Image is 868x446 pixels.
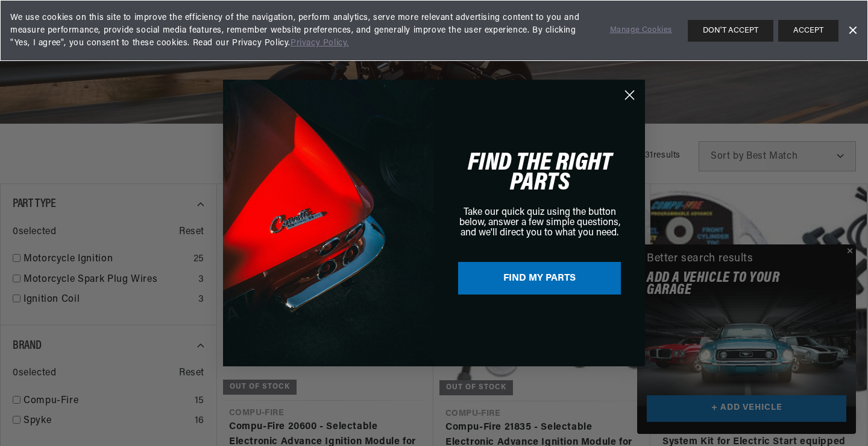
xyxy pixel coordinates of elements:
[291,39,349,48] a: Privacy Policy.
[458,262,621,295] button: FIND MY PARTS
[619,84,640,106] button: Close dialog
[610,24,672,37] a: Manage Cookies
[468,150,612,196] span: FIND THE RIGHT PARTS
[688,20,773,42] button: DON'T ACCEPT
[223,80,434,366] img: 84a38657-11e4-4279-99e0-6f2216139a28.png
[843,22,861,40] a: Dismiss Banner
[10,11,593,49] span: We use cookies on this site to improve the efficiency of the navigation, perform analytics, serve...
[778,20,838,42] button: ACCEPT
[459,208,620,238] span: Take our quick quiz using the button below, answer a few simple questions, and we'll direct you t...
